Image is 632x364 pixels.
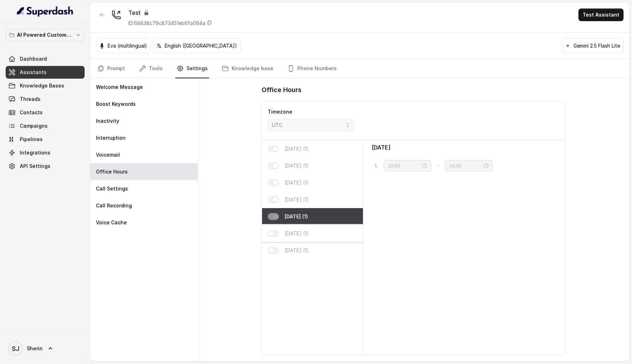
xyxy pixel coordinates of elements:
[285,162,309,169] p: [DATE] (1)
[108,42,147,49] p: Eva (multilingual)
[375,162,378,169] p: 1 .
[96,84,143,91] p: Welcome Message
[220,59,275,78] a: Knowledge base
[6,160,85,172] a: API Settings
[6,53,85,65] a: Dashboard
[437,162,439,170] p: -
[138,59,164,78] a: Tools
[268,119,353,132] button: UTC
[272,121,344,129] div: UTC
[388,162,421,170] input: Select time
[20,109,43,116] span: Contacts
[20,55,47,62] span: Dashboard
[449,162,482,170] input: Select time
[96,101,136,108] p: Boost Keywords
[20,149,50,156] span: Integrations
[268,109,292,115] label: Timezone
[565,43,571,49] svg: google logo
[20,163,50,170] span: API Settings
[573,42,620,49] p: Gemini 2.5 Flash Lite
[17,6,74,17] img: light.svg
[6,120,85,132] a: Campaigns
[6,339,85,358] a: Sherin
[285,179,309,186] p: [DATE] (1)
[96,185,128,192] p: Call Settings
[6,29,85,41] button: AI Powered Customer Ops
[20,96,41,103] span: Threads
[20,82,64,89] span: Knowledge Bases
[96,219,127,226] p: Voice Cache
[6,79,85,92] a: Knowledge Bases
[6,66,85,79] a: Assistants
[165,42,237,49] p: English ([GEOGRAPHIC_DATA])
[12,345,19,352] text: SJ
[285,247,309,254] p: [DATE] (1)
[20,122,48,129] span: Campaigns
[285,196,309,203] p: [DATE] (1)
[285,213,308,220] p: [DATE] (1)
[128,8,212,17] div: Test
[96,202,132,209] p: Call Recording
[17,31,73,39] p: AI Powered Customer Ops
[20,69,47,76] span: Assistants
[372,143,390,152] p: [DATE]
[6,93,85,105] a: Threads
[6,133,85,146] a: Pipelines
[96,151,120,158] p: Voicemail
[96,117,119,125] p: Inactivity
[96,168,128,175] p: Office Hours
[578,8,624,21] button: Test Assistant
[27,345,43,352] span: Sherin
[285,145,309,152] p: [DATE] (1)
[128,20,205,27] p: ID: 68838c79c873451eb6fa094a
[96,134,126,141] p: Interruption
[96,59,624,78] nav: Tabs
[175,59,209,78] a: Settings
[286,59,338,78] a: Phone Numbers
[285,230,309,237] p: [DATE] (1)
[6,146,85,159] a: Integrations
[20,136,43,143] span: Pipelines
[262,84,302,96] h1: Office Hours
[6,106,85,119] a: Contacts
[96,59,126,78] a: Prompt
